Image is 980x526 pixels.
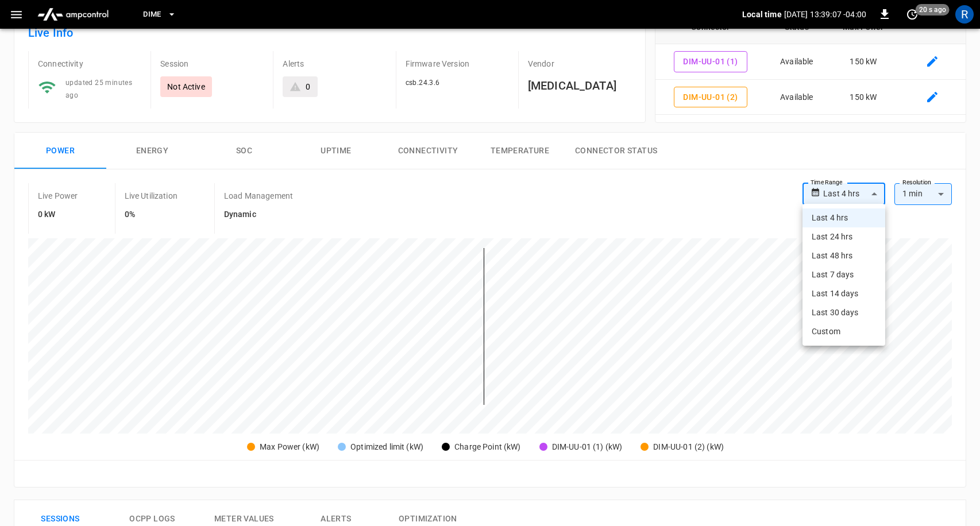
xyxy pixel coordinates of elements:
[802,246,885,265] li: Last 48 hrs
[802,284,885,303] li: Last 14 days
[802,265,885,284] li: Last 7 days
[802,303,885,322] li: Last 30 days
[802,322,885,341] li: Custom
[802,208,885,227] li: Last 4 hrs
[802,227,885,246] li: Last 24 hrs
